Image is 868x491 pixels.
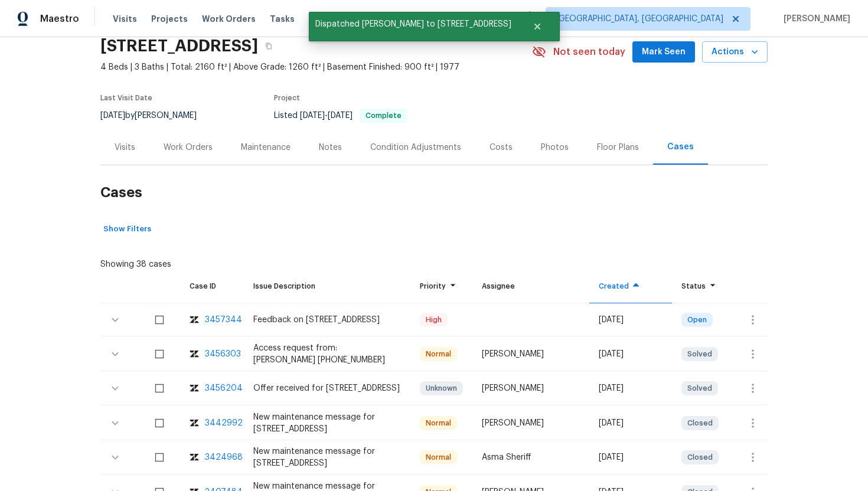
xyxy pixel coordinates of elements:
[100,112,125,120] span: [DATE]
[190,417,234,429] a: zendesk-icon3442992
[190,348,199,360] img: zendesk-icon
[482,382,579,394] div: [PERSON_NAME]
[421,314,446,326] span: High
[100,109,211,123] div: by [PERSON_NAME]
[597,142,639,153] div: Floor Plans
[205,417,243,429] div: 3442992
[683,382,717,394] span: Solved
[683,314,712,326] span: Open
[482,417,579,429] div: [PERSON_NAME]
[190,382,234,394] a: zendesk-icon3456204
[100,254,171,270] div: Showing 38 cases
[253,382,401,394] div: Offer received for [STREET_ADDRESS]
[253,314,401,326] div: Feedback on [STREET_ADDRESS]
[241,142,291,153] div: Maintenance
[190,348,234,360] a: zendesk-icon3456303
[599,348,663,360] div: [DATE]
[115,142,135,153] div: Visits
[632,41,695,63] button: Mark Seen
[300,112,325,120] span: [DATE]
[190,417,199,429] img: zendesk-icon
[599,417,663,429] div: [DATE]
[319,142,342,153] div: Notes
[556,13,723,25] span: [GEOGRAPHIC_DATA], [GEOGRAPHIC_DATA]
[702,41,768,63] button: Actions
[205,382,243,394] div: 3456204
[190,314,234,326] a: zendesk-icon3457344
[205,314,242,326] div: 3457344
[300,112,353,120] span: -
[541,142,569,153] div: Photos
[190,382,199,394] img: zendesk-icon
[190,280,234,292] div: Case ID
[274,94,300,102] span: Project
[40,13,79,25] span: Maestro
[370,142,461,153] div: Condition Adjustments
[205,348,241,360] div: 3456303
[328,112,353,120] span: [DATE]
[779,13,850,25] span: [PERSON_NAME]
[482,451,579,463] div: Asma Sheriff
[683,451,717,463] span: Closed
[151,13,188,25] span: Projects
[100,94,152,102] span: Last Visit Date
[253,411,401,435] div: New maintenance message for [STREET_ADDRESS]
[100,165,768,220] h2: Cases
[518,15,557,38] button: Close
[103,222,151,236] span: Show Filters
[361,112,406,119] span: Complete
[164,142,213,153] div: Work Orders
[270,15,295,23] span: Tasks
[253,280,401,292] div: Issue Description
[190,451,199,463] img: zendesk-icon
[113,13,137,25] span: Visits
[274,112,407,120] span: Listed
[309,12,518,37] span: Dispatched [PERSON_NAME] to [STREET_ADDRESS]
[421,451,456,463] span: Normal
[599,451,663,463] div: [DATE]
[642,45,686,60] span: Mark Seen
[190,314,199,326] img: zendesk-icon
[482,280,579,292] div: Assignee
[599,314,663,326] div: [DATE]
[202,13,256,25] span: Work Orders
[599,280,663,292] div: Created
[421,417,456,429] span: Normal
[100,220,154,238] button: Show Filters
[421,382,462,394] span: Unknown
[681,280,720,292] div: Status
[253,342,401,366] div: Access request from: [PERSON_NAME] [PHONE_NUMBER]
[490,142,513,153] div: Costs
[482,348,579,360] div: [PERSON_NAME]
[599,382,663,394] div: [DATE]
[553,46,625,58] span: Not seen today
[205,451,243,463] div: 3424968
[420,280,463,292] div: Priority
[667,141,694,153] div: Cases
[421,348,456,360] span: Normal
[712,45,758,60] span: Actions
[100,40,258,52] h2: [STREET_ADDRESS]
[683,348,717,360] span: Solved
[253,446,401,469] div: New maintenance message for [STREET_ADDRESS]
[683,417,717,429] span: Closed
[190,451,234,463] a: zendesk-icon3424968
[100,61,532,73] span: 4 Beds | 3 Baths | Total: 2160 ft² | Above Grade: 1260 ft² | Basement Finished: 900 ft² | 1977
